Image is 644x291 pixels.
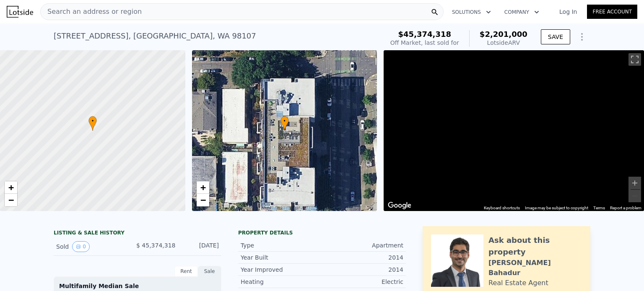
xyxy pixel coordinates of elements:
[54,30,256,42] div: [STREET_ADDRESS] , [GEOGRAPHIC_DATA] , WA 98107
[197,181,209,194] a: Zoom in
[322,265,403,274] div: 2014
[628,53,641,66] button: Toggle fullscreen view
[280,117,289,125] span: •
[480,39,527,47] div: Lotside ARV
[525,206,588,210] span: Image may be subject to copyright
[628,190,641,202] button: Zoom out
[322,278,403,286] div: Electric
[488,278,548,288] div: Real Estate Agent
[182,241,219,252] div: [DATE]
[59,282,216,290] div: Multifamily Median Sale
[56,241,130,252] div: Sold
[498,5,546,20] button: Company
[384,50,644,211] div: Main Display
[8,195,14,205] span: −
[72,241,90,252] button: View historical data
[322,253,403,262] div: 2014
[241,278,322,286] div: Heating
[484,205,520,211] button: Keyboard shortcuts
[136,242,176,249] span: $ 45,374,318
[549,8,587,16] a: Log In
[628,177,641,189] button: Zoom in
[197,194,209,206] a: Zoom out
[238,229,406,236] div: Property details
[322,241,403,250] div: Apartment
[88,116,97,131] div: •
[280,116,289,131] div: •
[390,39,459,47] div: Off Market, last sold for
[54,229,221,238] div: LISTING & SALE HISTORY
[174,266,198,277] div: Rent
[610,206,641,210] a: Report problems with Street View imagery to Google
[241,253,322,262] div: Year Built
[488,258,582,278] div: [PERSON_NAME] Bahadur
[384,50,644,211] div: Map
[541,29,570,44] button: SAVE
[8,182,14,193] span: +
[241,241,322,250] div: Type
[200,182,205,193] span: +
[5,194,17,206] a: Zoom out
[7,6,33,18] img: Lotside
[88,117,97,125] span: •
[593,206,605,210] a: Terms (opens in new tab)
[200,195,205,205] span: −
[41,7,142,17] span: Search an address or region
[480,30,527,39] span: $2,201,000
[198,266,221,277] div: Sale
[386,200,413,211] a: Open this area in Google Maps (opens a new window)
[386,200,413,211] img: Google
[574,28,590,45] button: Show Options
[488,234,582,258] div: Ask about this property
[241,265,322,274] div: Year Improved
[587,5,637,19] a: Free Account
[5,181,17,194] a: Zoom in
[445,5,498,20] button: Solutions
[398,30,451,39] span: $45,374,318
